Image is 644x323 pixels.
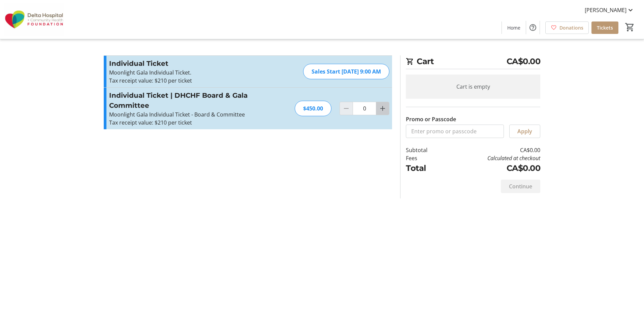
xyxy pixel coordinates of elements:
[295,101,331,116] div: $450.00
[406,125,504,138] input: Enter promo or passcode
[502,21,526,34] a: Home
[579,5,640,15] button: [PERSON_NAME]
[445,154,540,162] td: Calculated at checkout
[109,90,256,110] h3: Individual Ticket | DHCHF Board & Gala Committee
[406,75,540,99] div: Cart is empty
[526,21,540,34] button: Help
[591,21,618,34] a: Tickets
[109,110,256,119] p: Moonlight Gala Individual Ticket - Board & Committee
[507,55,541,67] span: CA$0.00
[445,162,540,174] td: CA$0.00
[406,154,445,162] td: Fees
[559,24,583,31] span: Donations
[624,21,636,33] button: Cart
[585,6,626,14] span: [PERSON_NAME]
[109,119,256,127] p: Tax receipt value: $210 per ticket
[376,102,389,115] button: Increment by one
[517,127,532,135] span: Apply
[109,68,256,77] p: Moonlight Gala Individual Ticket.
[509,125,540,138] button: Apply
[545,21,589,34] a: Donations
[109,58,256,68] h3: Individual Ticket
[597,24,613,31] span: Tickets
[507,24,520,31] span: Home
[406,146,445,154] td: Subtotal
[445,146,540,154] td: CA$0.00
[353,102,376,115] input: Individual Ticket | DHCHF Board & Gala Committee Quantity
[109,77,256,85] p: Tax receipt value: $210 per ticket
[4,3,64,36] img: Delta Hospital and Community Health Foundation's Logo
[406,55,540,69] h2: Cart
[303,64,389,79] div: Sales Start [DATE] 9:00 AM
[406,162,445,174] td: Total
[406,115,456,123] label: Promo or Passcode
